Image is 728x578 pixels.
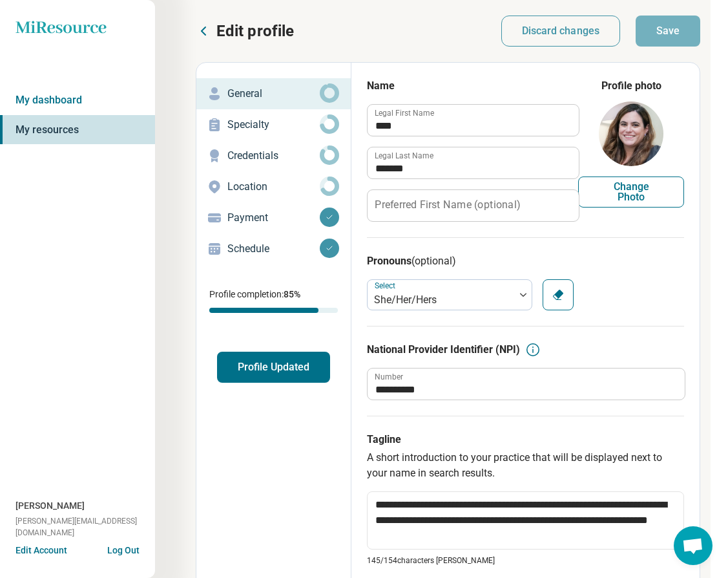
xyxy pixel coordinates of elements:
h3: National Provider Identifier (NPI) [367,342,520,358]
button: Change Photo [578,177,684,208]
a: Schedule [196,233,351,264]
a: Location [196,171,351,202]
button: Edit Account [16,544,67,557]
p: Payment [227,210,320,226]
a: Credentials [196,140,351,171]
p: Edit profile [216,21,294,41]
label: Number [375,373,403,381]
span: [PERSON_NAME] [16,499,85,513]
div: Profile completion [209,308,338,313]
p: Schedule [227,241,320,257]
h3: Pronouns [367,253,684,269]
span: (optional) [411,255,456,267]
label: Preferred First Name (optional) [375,200,520,210]
a: Specialty [196,109,351,140]
button: Save [636,16,700,47]
div: She/Her/Hers [374,292,508,308]
p: 145/ 154 characters [PERSON_NAME] [367,555,684,566]
button: Log Out [107,544,140,554]
a: Payment [196,202,351,233]
button: Profile Updated [217,352,330,383]
span: 85 % [284,289,300,299]
a: General [196,78,351,109]
h3: Tagline [367,432,684,447]
button: Discard changes [501,16,621,47]
button: Edit profile [196,21,294,41]
p: A short introduction to your practice that will be displayed next to your name in search results. [367,450,684,481]
p: Credentials [227,148,320,164]
p: Location [227,179,320,195]
img: avatar image [599,102,663,166]
span: [PERSON_NAME][EMAIL_ADDRESS][DOMAIN_NAME] [16,515,155,539]
h3: Name [367,78,578,94]
div: Profile completion: [196,280,351,321]
div: Open chat [674,526,712,565]
label: Select [375,281,398,290]
p: Specialty [227,117,320,133]
p: General [227,86,320,102]
legend: Profile photo [601,78,661,94]
label: Legal Last Name [375,152,433,160]
label: Legal First Name [375,109,434,117]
